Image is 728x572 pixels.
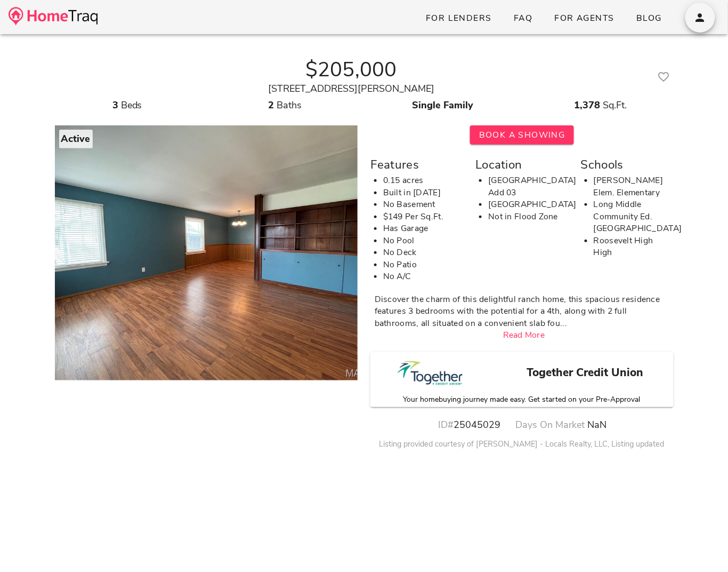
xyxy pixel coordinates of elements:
iframe: Chat Widget [675,521,728,572]
strong: Single Family [412,99,474,112]
span: For Agents [554,12,614,24]
div: [STREET_ADDRESS][PERSON_NAME] [55,82,648,96]
span: Baths [277,99,302,112]
a: FAQ [505,9,541,28]
div: Features [370,155,463,174]
li: [PERSON_NAME] Elem. Elementary [594,174,673,198]
span: Sq.Ft. [603,99,627,112]
span: FAQ [513,12,533,24]
li: Roosevelt High High [594,235,673,259]
li: 0.15 acres [383,174,463,187]
li: Built in [DATE] [383,187,463,199]
li: $149 Per Sq.Ft. [383,211,463,223]
div: Schools [581,155,673,174]
li: [GEOGRAPHIC_DATA] [488,198,568,211]
img: desktop-logo.34a1112.png [9,7,98,26]
span: ID# [438,418,454,431]
span: Blog [636,12,662,24]
a: Blog [627,9,670,28]
span: For Lenders [425,12,492,24]
span: ... [561,317,568,329]
strong: $205,000 [305,55,397,84]
li: No Patio [383,259,463,271]
strong: 2 [268,99,274,112]
strong: Active [61,132,91,145]
span: Beds [121,99,142,112]
small: Listing provided courtesy of [PERSON_NAME] - Locals Realty, LLC, Listing updated [379,439,665,449]
li: [GEOGRAPHIC_DATA] Add 03 [488,174,568,198]
strong: 3 [112,99,118,112]
span: NaN [588,418,607,431]
li: Long Middle Community Ed. [GEOGRAPHIC_DATA] [594,198,673,235]
button: Book A Showing [470,125,574,145]
span: Book A Showing [479,129,565,141]
a: Together Credit Union Your homebuying journey made easy. Get started on your Pre-Approval [377,352,667,407]
li: No Basement [383,198,463,211]
li: No Deck [383,247,463,259]
div: Discover the charm of this delightful ranch home, this spacious residence features 3 bedrooms wit... [375,293,674,330]
li: No A/C [383,271,463,283]
span: Days On Market [516,418,585,431]
div: Location [475,155,568,174]
strong: 1,378 [575,99,601,112]
li: Not in Flood Zone [488,211,568,223]
div: Your homebuying journey made easy. Get started on your Pre-Approval [370,394,674,403]
li: No Pool [383,235,463,247]
a: Read More [503,329,545,341]
h3: Together Credit Union [503,364,667,382]
a: For Lenders [417,9,500,28]
li: Has Garage [383,223,463,235]
a: For Agents [546,9,623,28]
div: 25045029 [430,418,508,432]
